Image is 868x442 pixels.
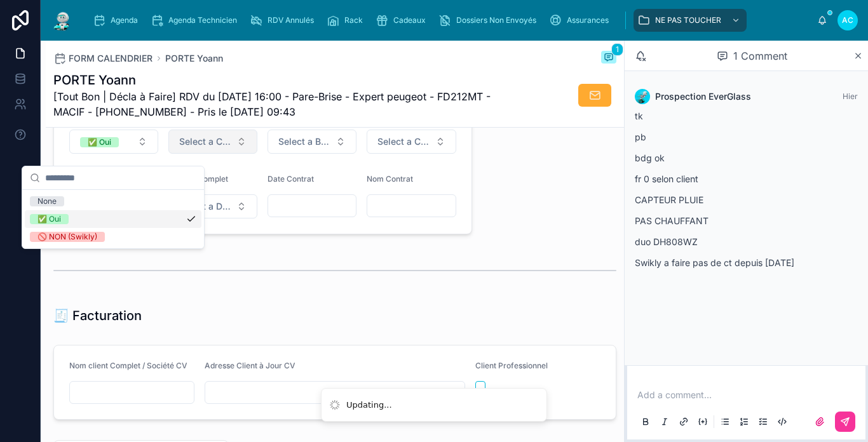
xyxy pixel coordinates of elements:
[168,194,257,218] button: Select Button
[268,130,356,154] button: Select Button
[53,52,153,65] a: FORM CALENDRIER
[634,9,747,32] a: NE PAS TOUCHER
[367,174,413,184] span: Nom Contrat
[111,15,138,25] span: Agenda
[635,235,858,248] p: duo DH808WZ
[635,172,858,185] p: fr 0 selon client
[842,15,853,25] span: AC
[475,361,548,370] span: Client Professionnel
[51,10,74,30] img: App logo
[89,9,147,32] a: Agenda
[323,9,372,32] a: Rack
[53,71,521,89] h1: PORTE Yoann
[435,9,545,32] a: Dossiers Non Envoyés
[268,15,314,25] span: RDV Annulés
[843,91,858,101] span: Hier
[37,196,57,206] div: None
[377,135,430,148] span: Select a Cotisations à Jour
[344,15,363,25] span: Rack
[88,137,111,147] div: ✅ Oui
[37,232,97,242] div: 🚫 NON (Swikly)
[268,174,314,184] span: Date Contrat
[635,151,858,164] p: bdg ok
[278,135,330,148] span: Select a Bris de Glace
[246,9,323,32] a: RDV Annulés
[346,399,392,412] div: Updating...
[69,130,158,154] button: Select Button
[69,361,187,370] span: Nom client Complet / Société CV
[635,109,858,123] p: tk
[367,130,456,154] button: Select Button
[611,43,623,56] span: 1
[635,130,858,144] p: pb
[53,89,521,119] span: [Tout Bon | Décla à Faire] RDV du [DATE] 16:00 - Pare-Brise - Expert peugeot - FD212MT - MACIF - ...
[179,135,231,148] span: Select a CT À Jour & Sans BDG
[205,361,295,370] span: Adresse Client à Jour CV
[372,9,435,32] a: Cadeaux
[733,48,787,64] span: 1 Comment
[635,193,858,206] p: CAPTEUR PLUIE
[655,90,751,103] span: Prospection EverGlass
[635,256,858,269] p: Swikly a faire pas de ct depuis [DATE]
[601,51,616,66] button: 1
[635,214,858,227] p: PAS CHAUFFANT
[456,15,536,25] span: Dossiers Non Envoyés
[168,130,257,154] button: Select Button
[165,52,223,65] a: PORTE Yoann
[69,52,153,65] span: FORM CALENDRIER
[655,15,721,25] span: NE PAS TOUCHER
[147,9,246,32] a: Agenda Technicien
[168,15,237,25] span: Agenda Technicien
[567,15,609,25] span: Assurances
[393,15,426,25] span: Cadeaux
[53,307,142,325] h1: 🧾 Facturation
[84,6,817,34] div: scrollable content
[37,214,61,224] div: ✅ Oui
[179,200,231,213] span: Select a Dossier Client Complet
[22,190,204,248] div: Suggestions
[545,9,618,32] a: Assurances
